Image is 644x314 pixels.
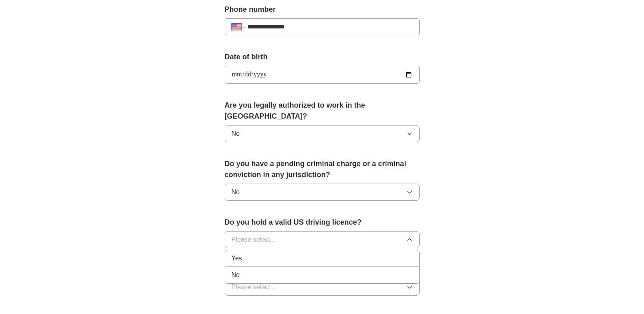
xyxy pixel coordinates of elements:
[225,4,420,15] label: Phone number
[225,279,420,296] button: Please select...
[225,100,420,122] label: Are you legally authorized to work in the [GEOGRAPHIC_DATA]?
[225,125,420,142] button: No
[225,231,420,248] button: Please select...
[232,282,276,292] span: Please select...
[232,187,240,197] span: No
[225,184,420,201] button: No
[225,52,420,63] label: Date of birth
[232,129,240,139] span: No
[225,217,420,228] label: Do you hold a valid US driving licence?
[232,253,242,263] span: Yes
[225,158,420,180] label: Do you have a pending criminal charge or a criminal conviction in any jurisdiction?
[232,235,276,245] span: Please select...
[232,270,240,280] span: No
